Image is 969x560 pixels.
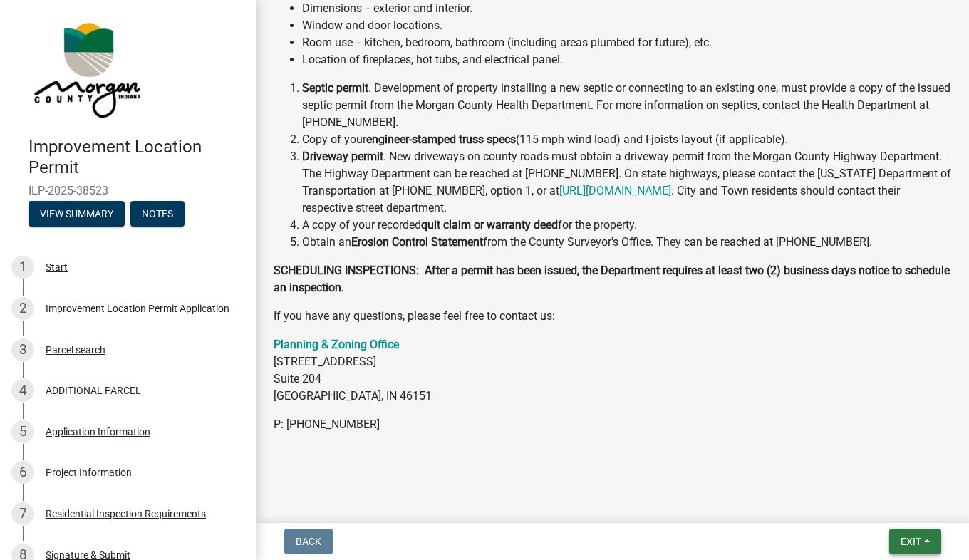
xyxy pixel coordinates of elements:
div: 2 [11,297,34,320]
p: If you have any questions, please feel free to contact us: [274,308,952,325]
div: 1 [11,256,34,279]
button: View Summary [28,201,125,227]
p: [STREET_ADDRESS] Suite 204 [GEOGRAPHIC_DATA], IN 46151 [274,336,952,405]
p: P: [PHONE_NUMBER] [274,416,952,433]
li: Obtain an from the County Surveyor's Office. They can be reached at [PHONE_NUMBER]. [302,234,952,251]
div: 4 [11,379,34,402]
button: Exit [889,529,941,554]
h4: Improvement Location Permit [28,137,245,178]
span: Exit [901,536,921,547]
li: A copy of your recorded for the property. [302,217,952,234]
img: Morgan County, Indiana [28,15,143,122]
a: [URL][DOMAIN_NAME] [559,184,671,197]
li: Window and door locations. [302,17,952,34]
li: . Development of property installing a new septic or connecting to an existing one, must provide ... [302,80,952,131]
div: 3 [11,338,34,361]
div: Residential Inspection Requirements [46,509,206,519]
div: 6 [11,461,34,484]
div: Start [46,262,68,272]
li: Copy of your (115 mph wind load) and I-joists layout (if applicable). [302,131,952,148]
div: 5 [11,420,34,443]
strong: SCHEDULING INSPECTIONS: After a permit has been issued, the Department requires at least two (2) ... [274,264,950,294]
li: . New driveways on county roads must obtain a driveway permit from the Morgan County Highway Depa... [302,148,952,217]
wm-modal-confirm: Notes [130,209,185,220]
div: Project Information [46,467,132,477]
strong: Septic permit [302,81,368,95]
div: Parcel search [46,345,105,355]
span: ILP-2025-38523 [28,184,228,197]
div: Signature & Submit [46,550,130,560]
strong: Erosion Control Statement [351,235,483,249]
button: Notes [130,201,185,227]
wm-modal-confirm: Summary [28,209,125,220]
div: Improvement Location Permit Application [46,304,229,313]
button: Back [284,529,333,554]
strong: Driveway permit [302,150,383,163]
div: 7 [11,502,34,525]
li: Location of fireplaces, hot tubs, and electrical panel. [302,51,952,68]
strong: engineer-stamped truss specs [366,133,516,146]
strong: quit claim or warranty deed [421,218,558,232]
div: Application Information [46,427,150,437]
a: Planning & Zoning Office [274,338,399,351]
div: ADDITIONAL PARCEL [46,385,141,395]
span: Back [296,536,321,547]
li: Room use -- kitchen, bedroom, bathroom (including areas plumbed for future), etc. [302,34,952,51]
